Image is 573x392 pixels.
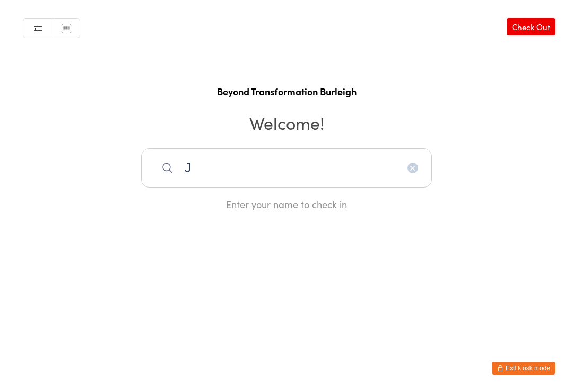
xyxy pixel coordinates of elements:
[11,85,562,98] h1: Beyond Transformation Burleigh
[11,111,562,135] h2: Welcome!
[492,362,555,375] button: Exit kiosk mode
[141,198,432,211] div: Enter your name to check in
[141,148,432,188] input: Search
[507,18,555,35] a: Check Out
